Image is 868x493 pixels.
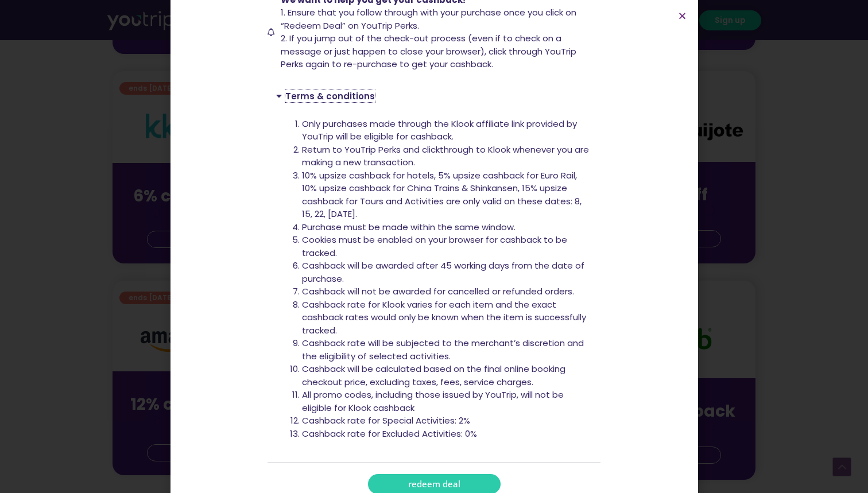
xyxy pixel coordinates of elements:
[302,259,592,285] li: Cashback will be awarded after 45 working days from the date of purchase.
[408,480,460,488] span: redeem deal
[302,118,592,143] li: Only purchases made through the Klook affiliate link provided by YouTrip will be eligible for cas...
[302,414,592,428] li: Cashback rate for Special Activities: 2%
[302,363,592,389] li: Cashback will be calculated based on the final online booking checkout price, excluding taxes, fe...
[302,337,592,363] li: Cashback rate will be subjected to the merchant’s discretion and the eligibility of selected acti...
[302,221,592,234] li: Purchase must be made within the same window.
[268,83,600,109] div: Terms & conditions
[281,6,576,32] span: 1. Ensure that you follow through with your purchase once you click on “Redeem Deal” on YouTrip P...
[281,32,576,70] span: 2. If you jump out of the check-out process (even if to check on a message or just happen to clos...
[302,389,564,414] span: All promo codes, including those issued by YouTrip, will not be eligible for Klook cashback
[302,169,582,220] span: 10% upsize cashback for hotels, 5% upsize cashback for Euro Rail, 10% upsize cashback for China T...
[268,109,600,463] div: Terms & conditions
[302,285,592,298] li: Cashback will not be awarded for cancelled or refunded orders.
[302,234,592,259] li: Cookies must be enabled on your browser for cashback to be tracked.
[302,428,592,441] li: Cashback rate for Excluded Activities: 0%
[302,143,592,169] li: Return to YouTrip Perks and clickthrough to Klook whenever you are making a new transaction.
[285,90,375,102] a: Terms & conditions
[302,298,592,337] li: Cashback rate for Klook varies for each item and the exact cashback rates would only be known whe...
[678,11,687,20] a: Close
